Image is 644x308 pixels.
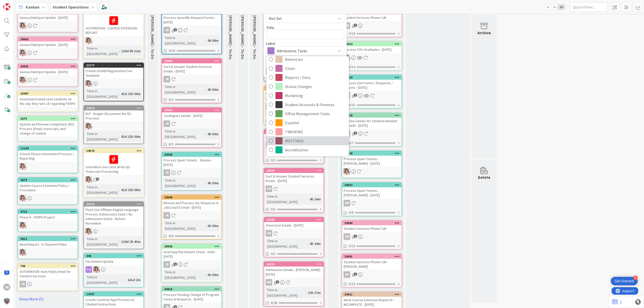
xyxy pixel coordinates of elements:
[96,178,99,181] span: 1
[342,233,401,240] div: ZM
[342,156,401,167] div: Process Open Tickets - [PERSON_NAME] - [DATE]
[264,103,324,110] div: JR
[164,59,221,63] div: 29053
[18,14,77,21] div: Genius/HubSpot Update - [DATE]
[18,241,77,248] div: Need Report - IC Payment Plans
[264,86,324,102] div: 29043Process Job Corps Graduates - [DATE]
[18,41,77,48] div: Genius/HubSpot Update - [DATE]
[344,221,401,225] div: 29060
[174,262,177,266] span: 1
[344,42,401,46] div: 29013
[162,152,221,168] div: 29049Process Open Tickets - Jhoana - [DATE]
[162,14,221,25] div: Process Apostille Request Forms - [DATE]
[164,261,170,268] div: JR
[86,254,143,258] div: 446
[162,108,221,112] div: 29052
[264,217,324,222] div: 29038
[20,77,26,83] img: EW
[266,169,324,172] div: 29039
[20,264,77,268] div: 799
[349,64,355,70] span: 0/14
[162,200,221,211] div: Review and Process ALL Requests in JobCorpSS Email - [DATE]
[18,50,77,56] div: EW
[264,262,324,278] div: 28620Admissions Emails - [PERSON_NAME] - [DATE]
[266,238,308,249] div: Time in [GEOGRAPHIC_DATA]
[86,149,143,153] div: 19570
[20,92,77,95] div: 20487
[264,129,324,141] div: 29030Aperry emails - [DATE]
[240,15,245,59] span: Eric - To Do
[162,212,221,219] div: JR
[612,299,622,305] a: 1
[342,113,401,118] div: 29026
[162,157,221,168] div: Process Open Tickets - Jhoana - [DATE]
[18,264,77,279] div: 799AUTOMATION: Auto Reply Email for Student Services
[633,276,638,280] div: 4
[269,15,332,22] span: Not Set
[20,22,26,29] img: EW
[84,153,143,175] div: LearnWise Use Case Write Up - Transcript Processing
[86,64,143,67] div: 22777
[206,131,220,137] div: 4h 59m
[18,96,77,107] div: Automated email sent students on the day they turn 18 regarding FERPA
[164,84,206,95] div: Time in [GEOGRAPHIC_DATA]
[344,152,401,155] div: 29028
[162,287,221,291] div: 29015
[342,292,401,297] div: 29011
[266,103,272,110] div: JR
[18,64,77,69] div: 28391
[119,239,120,244] span: :
[266,109,349,118] a: Office Management Tasks
[266,42,275,45] span: Label
[18,182,77,193] div: Update Course Extension Policy / Procedure
[84,37,143,44] div: EW
[84,176,143,183] div: EW
[162,244,221,260] div: 29036Grad App/Parchment Check - Hold - [DATE]
[354,94,357,97] span: 2
[342,151,401,156] div: 29028
[120,239,142,244] div: 124d 2h 43m
[266,194,308,205] div: Time in [GEOGRAPHIC_DATA]
[342,254,401,259] div: 29061
[20,249,26,256] img: EW
[162,10,221,25] div: Process Apostille Request Forms - [DATE]
[164,178,206,189] div: Time in [GEOGRAPHIC_DATA]
[18,10,77,21] div: Genius/HubSpot Update - [DATE]
[344,200,350,206] div: ZM
[264,267,324,278] div: Admissions Emails - [PERSON_NAME] - [DATE]
[342,183,401,198] div: 29037Process Open Tickets - [PERSON_NAME] - [DATE]
[342,130,401,137] div: ZM
[18,77,77,83] div: EW
[162,112,221,119] div: Jrodriguez emails - [DATE]
[344,54,350,61] img: EW
[162,120,221,127] div: JR
[162,244,221,249] div: 29036
[570,3,608,12] input: Quick Filter...
[266,55,349,64] a: Retention
[18,151,77,162] div: School Choice Automated Process / Reporting
[354,131,357,135] span: 1
[342,42,401,46] div: 29013
[3,3,10,10] img: Visit kanbanzone.com
[164,76,170,82] div: JR
[84,63,143,79] div: 22777Create ASVAB Registration Fee Template
[18,214,77,221] div: Phase II - FERPA Project
[20,237,77,241] div: 4013
[93,266,100,273] img: EW
[266,262,324,266] div: 28620
[84,202,143,227] div: 23122Flush Out Affiliate English Language Process (Admissions Exam / No Admissions Exam) - Before...
[266,118,349,127] a: Español
[164,153,221,156] div: 29049
[164,128,206,140] div: Time in [GEOGRAPHIC_DATA]
[150,15,155,59] span: Emilie - To Do
[342,200,401,206] div: ZM
[264,142,324,149] div: AP
[11,1,23,7] span: Support
[264,222,324,229] div: Zmorrison Emails - [DATE]
[342,183,401,187] div: 29037
[206,223,220,229] div: 6h 59m
[164,27,170,33] div: JR
[342,221,401,232] div: 29060Student Services Phone Call
[84,202,143,206] div: 23122
[162,76,221,82] div: JR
